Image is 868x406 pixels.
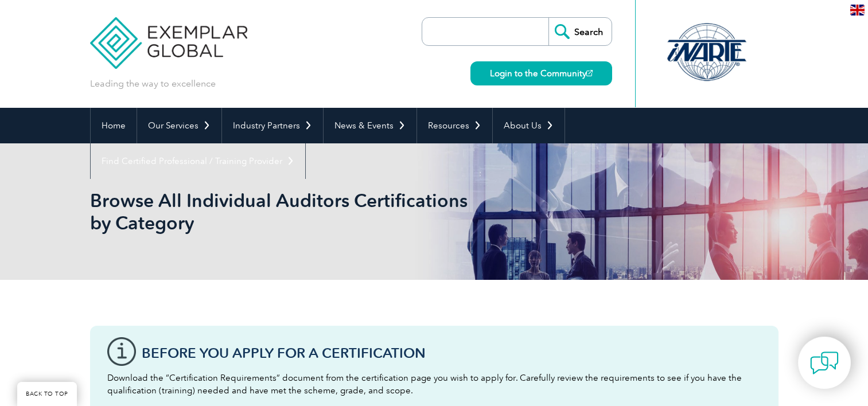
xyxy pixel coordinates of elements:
a: Our Services [137,108,221,143]
img: open_square.png [586,70,593,76]
img: en [850,5,865,15]
a: Resources [417,108,492,143]
input: Search [548,18,612,45]
p: Download the “Certification Requirements” document from the certification page you wish to apply ... [107,372,761,397]
a: Find Certified Professional / Training Provider [91,143,305,179]
a: Home [91,108,137,143]
img: contact-chat.png [810,349,839,377]
h1: Browse All Individual Auditors Certifications by Category [90,189,531,234]
a: About Us [493,108,565,143]
h3: Before You Apply For a Certification [142,346,761,360]
p: Leading the way to excellence [90,77,216,90]
a: Login to the Community [470,61,612,85]
a: Industry Partners [222,108,323,143]
a: BACK TO TOP [17,382,77,406]
a: News & Events [324,108,417,143]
